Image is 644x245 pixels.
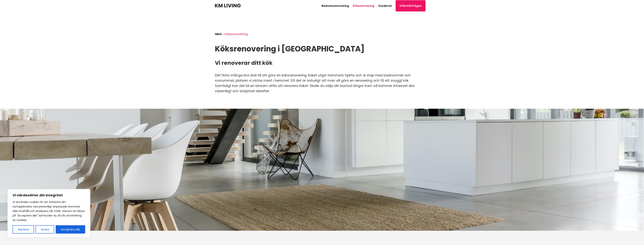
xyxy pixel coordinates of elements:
a: Offertförfrågan [396,0,426,11]
button: Acceptera alla [56,225,85,234]
a: Badrumsrenovering [322,4,349,8]
h1: Köksrenovering i [GEOGRAPHIC_DATA] [215,45,429,53]
p: Vi värdesätter din integritet [13,193,85,198]
p: Det finns många bra skäl till att göra en köksrenovering. Köket utgör hemmets hjärta och är ihop ... [215,73,429,94]
button: Anpassa [13,225,34,234]
li: Köksrenovering [225,33,249,36]
img: KM Living [215,4,241,8]
p: Vi använder cookies för att förbättra din surfupplevelse, visa personligt anpassade annonser elle... [13,200,85,222]
button: Avvisa [36,225,54,234]
a: Hem [215,32,222,36]
h2: Vi renoverar ditt kök [215,59,429,67]
li: › [223,33,225,36]
a: Köksrenovering [353,4,374,8]
a: Garderob [378,4,392,8]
